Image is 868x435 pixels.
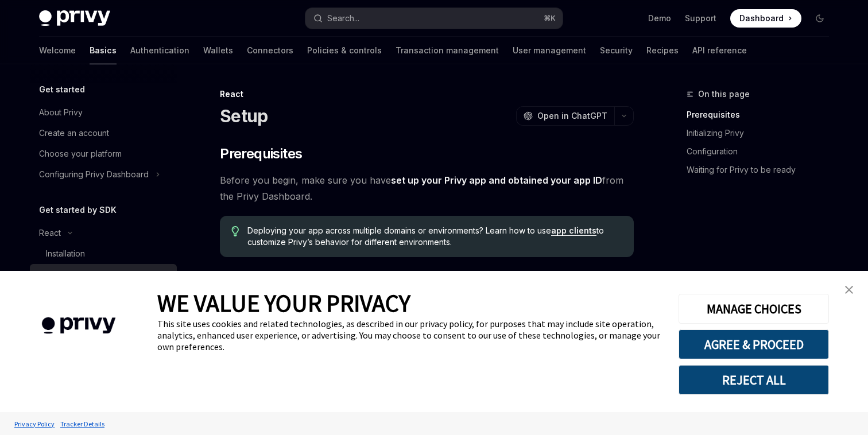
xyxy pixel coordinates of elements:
[39,126,109,140] div: Create an account
[396,37,499,64] a: Transaction management
[687,142,838,161] a: Configuration
[516,106,614,126] button: Open in ChatGPT
[646,37,679,64] a: Recipes
[30,123,177,143] a: Create an account
[39,203,117,217] h5: Get started by SDK
[730,9,801,28] a: Dashboard
[537,110,607,122] span: Open in ChatGPT
[39,106,83,119] div: About Privy
[57,414,107,434] a: Tracker Details
[220,172,634,204] span: Before you begin, make sure you have from the Privy Dashboard.
[39,37,76,64] a: Welcome
[39,83,85,96] h5: Get started
[838,278,861,301] a: close banner
[739,13,784,24] span: Dashboard
[551,226,596,236] a: app clients
[231,226,239,236] svg: Tip
[46,247,85,261] div: Installation
[685,13,716,24] a: Support
[845,286,853,294] img: close banner
[30,243,177,264] a: Installation
[46,267,70,281] div: Setup
[679,294,829,324] button: MANAGE CHOICES
[30,264,177,285] a: Setup
[544,14,556,23] span: ⌘ K
[90,37,117,64] a: Basics
[30,102,177,123] a: About Privy
[247,37,293,64] a: Connectors
[391,174,602,187] a: set up your Privy app and obtained your app ID
[17,301,140,351] img: company logo
[203,37,233,64] a: Wallets
[30,143,177,164] a: Choose your platform
[679,329,829,359] button: AGREE & PROCEED
[811,9,829,28] button: Toggle dark mode
[648,13,671,24] a: Demo
[11,414,57,434] a: Privacy Policy
[305,8,563,29] button: Search...⌘K
[692,37,747,64] a: API reference
[39,168,149,181] div: Configuring Privy Dashboard
[687,124,838,142] a: Initializing Privy
[220,145,302,163] span: Prerequisites
[600,37,633,64] a: Security
[698,87,750,101] span: On this page
[220,88,634,100] div: React
[130,37,189,64] a: Authentication
[327,11,359,25] div: Search...
[687,106,838,124] a: Prerequisites
[39,147,122,161] div: Choose your platform
[39,10,110,26] img: dark logo
[157,288,410,318] span: WE VALUE YOUR PRIVACY
[39,226,61,240] div: React
[247,225,622,248] span: Deploying your app across multiple domains or environments? Learn how to use to customize Privy’s...
[513,37,586,64] a: User management
[679,365,829,395] button: REJECT ALL
[157,318,661,352] div: This site uses cookies and related technologies, as described in our privacy policy, for purposes...
[220,106,268,126] h1: Setup
[307,37,382,64] a: Policies & controls
[687,161,838,179] a: Waiting for Privy to be ready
